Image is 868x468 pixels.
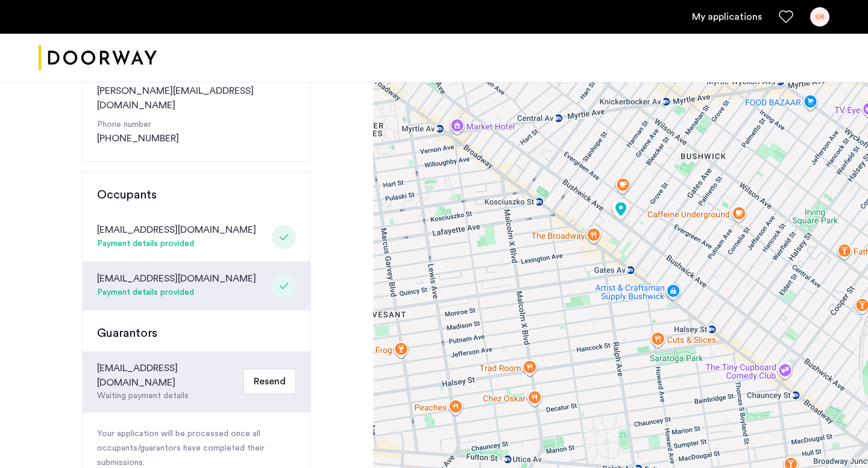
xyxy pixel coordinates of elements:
[97,131,179,146] a: [PHONE_NUMBER]
[244,369,296,394] button: Resend Email
[97,186,296,203] h3: Occupants
[779,10,793,24] a: Favorites
[97,325,296,342] h3: Guarantors
[97,390,239,402] div: Waiting payment details
[97,84,296,112] a: [PERSON_NAME][EMAIL_ADDRESS][DOMAIN_NAME]
[39,35,157,81] img: logo
[97,361,239,390] div: [EMAIL_ADDRESS][DOMAIN_NAME]
[810,7,829,26] div: SR
[692,10,762,24] a: My application
[39,35,157,81] a: Cazamio logo
[97,286,256,300] div: Payment details provided
[97,119,296,131] p: Phone number
[97,237,256,251] div: Payment details provided
[97,223,256,237] div: [EMAIL_ADDRESS][DOMAIN_NAME]
[97,271,256,286] div: [EMAIL_ADDRESS][DOMAIN_NAME]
